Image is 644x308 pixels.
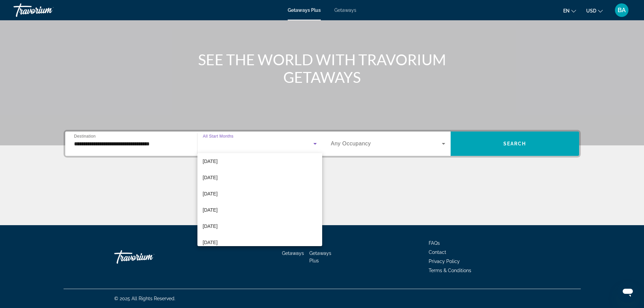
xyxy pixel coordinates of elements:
span: [DATE] [203,157,218,165]
span: [DATE] [203,190,218,198]
span: [DATE] [203,173,218,182]
span: [DATE] [203,206,218,214]
iframe: Button to launch messaging window [617,281,639,303]
span: [DATE] [203,238,218,246]
span: [DATE] [203,222,218,230]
